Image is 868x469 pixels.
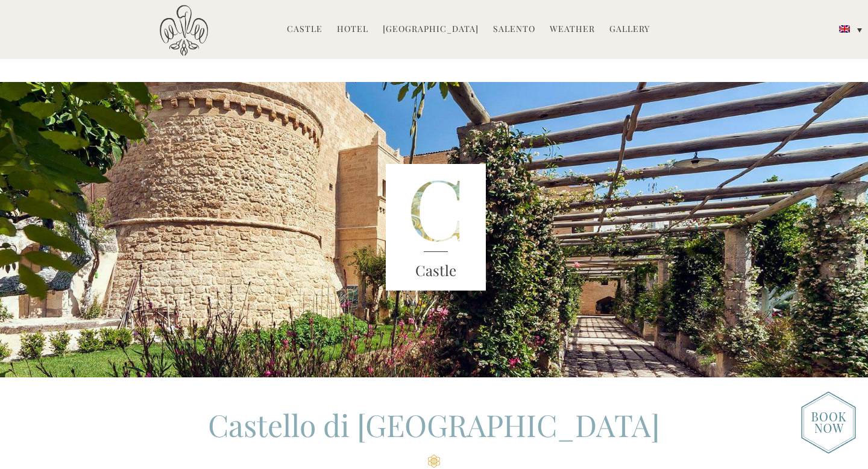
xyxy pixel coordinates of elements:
img: English [839,25,850,33]
a: Hotel [337,23,368,37]
img: new-booknow.png [801,391,856,454]
a: Gallery [609,23,650,37]
img: castle-letter.png [386,164,486,291]
img: Castello di Ugento [160,5,208,56]
a: Salento [493,23,535,37]
a: Weather [550,23,595,37]
h2: Castello di [GEOGRAPHIC_DATA] [139,404,729,468]
h3: Castle [386,260,486,282]
a: [GEOGRAPHIC_DATA] [383,23,479,37]
a: Castle [287,23,322,37]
